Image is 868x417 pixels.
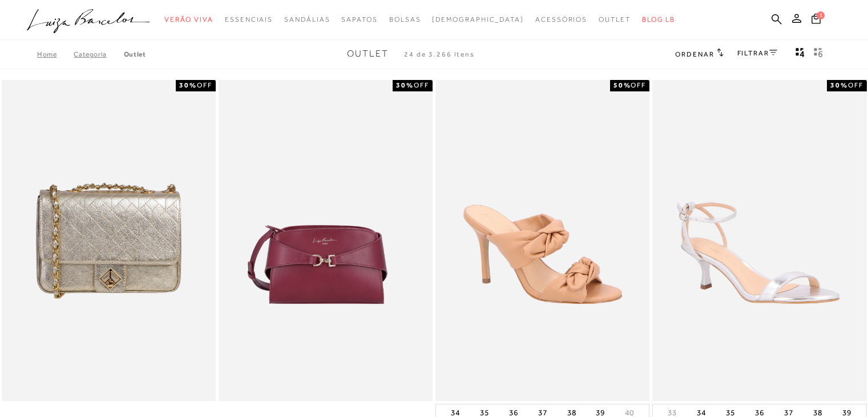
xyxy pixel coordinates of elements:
[737,49,777,57] a: FILTRAR
[37,50,74,58] a: Home
[347,49,389,59] span: Outlet
[389,15,421,23] span: Bolsas
[341,15,377,23] span: Sapatos
[225,15,273,23] span: Essenciais
[810,47,826,62] button: gridText6Desc
[284,15,330,23] span: Sandálias
[225,9,273,30] a: noSubCategoriesText
[653,82,865,400] a: SANDÁLIA DE TIRAS FINAS METALIZADA PRATA DE SALTO MÉDIO SANDÁLIA DE TIRAS FINAS METALIZADA PRATA ...
[848,81,863,89] span: OFF
[389,9,421,30] a: noSubCategoriesText
[642,15,675,23] span: BLOG LB
[220,82,431,400] img: BOLSA PEQUENA EM COURO MARSALA COM FERRAGEM EM GANCHO
[3,82,215,400] img: Bolsa média pesponto monograma dourado
[404,50,475,58] span: 24 de 3.266 itens
[124,50,146,58] a: Outlet
[414,81,429,89] span: OFF
[613,81,631,89] strong: 50%
[284,9,330,30] a: noSubCategoriesText
[179,81,197,89] strong: 30%
[830,81,848,89] strong: 30%
[817,11,825,19] span: 1
[220,82,431,400] a: BOLSA PEQUENA EM COURO MARSALA COM FERRAGEM EM GANCHO BOLSA PEQUENA EM COURO MARSALA COM FERRAGEM...
[599,15,631,23] span: Outlet
[535,15,587,23] span: Acessórios
[808,13,824,28] button: 1
[792,47,808,62] button: Mostrar 4 produtos por linha
[197,81,212,89] span: OFF
[74,50,123,58] a: Categoria
[437,82,648,400] img: MULE DE SALTO ALTO EM COURO BEGE COM LAÇOS
[675,50,714,58] span: Ordenar
[164,9,213,30] a: noSubCategoriesText
[631,81,646,89] span: OFF
[164,15,213,23] span: Verão Viva
[437,82,648,400] a: MULE DE SALTO ALTO EM COURO BEGE COM LAÇOS MULE DE SALTO ALTO EM COURO BEGE COM LAÇOS
[396,81,414,89] strong: 30%
[599,9,631,30] a: noSubCategoriesText
[3,82,215,400] a: Bolsa média pesponto monograma dourado Bolsa média pesponto monograma dourado
[535,9,587,30] a: noSubCategoriesText
[653,82,865,400] img: SANDÁLIA DE TIRAS FINAS METALIZADA PRATA DE SALTO MÉDIO
[341,9,377,30] a: noSubCategoriesText
[642,9,675,30] a: BLOG LB
[432,9,524,30] a: noSubCategoriesText
[432,15,524,23] span: [DEMOGRAPHIC_DATA]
